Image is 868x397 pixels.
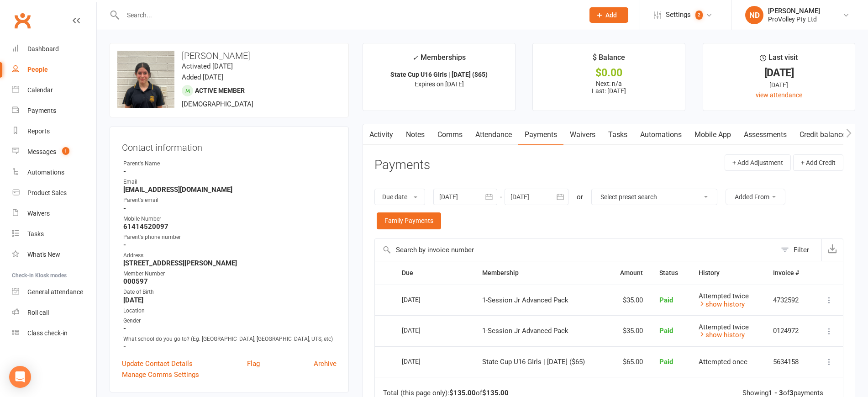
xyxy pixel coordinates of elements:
strong: [STREET_ADDRESS][PERSON_NAME] [123,259,337,267]
div: Filter [794,244,809,255]
th: Invoice # [765,261,812,285]
a: Reports [12,121,96,142]
p: Next: n/a Last: [DATE] [541,80,676,95]
h3: Contact information [122,139,337,153]
a: Flag [247,358,260,369]
button: + Add Credit [793,154,843,171]
div: What's New [27,251,60,258]
button: + Add Adjustment [725,154,791,171]
td: $35.00 [607,285,651,316]
button: Added From [726,189,785,205]
div: Tasks [27,230,44,238]
th: Amount [607,261,651,285]
time: Added [DATE] [182,73,223,81]
button: Filter [776,239,821,261]
div: [DATE] [711,68,847,78]
span: 1-Session Jr Advanced Pack [482,296,568,304]
strong: $135.00 [449,389,476,397]
strong: - [123,204,337,212]
a: Comms [431,124,469,145]
strong: [DATE] [123,296,337,304]
a: Tasks [602,124,634,145]
strong: 61414520097 [123,222,337,231]
span: Active member [195,87,245,94]
th: Due [394,261,474,285]
a: Tasks [12,224,96,244]
div: Gender [123,317,337,325]
button: Add [589,7,628,23]
div: [DATE] [402,323,444,337]
div: Class check-in [27,329,68,337]
span: Paid [659,296,673,304]
a: Automations [12,162,96,183]
h3: [PERSON_NAME] [117,51,341,61]
input: Search... [120,9,578,21]
th: Membership [474,261,607,285]
a: Messages 1 [12,142,96,162]
div: Waivers [27,210,50,217]
td: $65.00 [607,346,651,377]
span: Attempted twice [699,292,749,300]
div: Parent's Name [123,159,337,168]
div: Roll call [27,309,49,316]
div: Automations [27,169,64,176]
div: [DATE] [402,292,444,307]
strong: 000597 [123,277,337,286]
strong: - [123,241,337,249]
a: Update Contact Details [122,358,193,369]
strong: $135.00 [482,389,509,397]
div: General attendance [27,288,83,296]
a: Activity [363,124,400,145]
a: Payments [518,124,563,145]
div: [DATE] [711,80,847,90]
div: Total (this page only): of [383,389,509,397]
time: Activated [DATE] [182,62,233,70]
div: Address [123,251,337,260]
div: Mobile Number [123,215,337,223]
div: $ Balance [593,52,625,68]
a: Notes [400,124,431,145]
img: image1740034860.png [117,51,174,108]
div: Showing of payments [742,389,823,397]
strong: 1 - 3 [768,389,783,397]
strong: State Cup U16 GIrls | [DATE] ($65) [390,71,488,78]
a: Manage Comms Settings [122,369,199,380]
a: Clubworx [11,9,34,32]
div: Reports [27,127,50,135]
a: Family Payments [377,212,441,229]
div: Location [123,307,337,315]
span: 1-Session Jr Advanced Pack [482,327,568,335]
span: 2 [695,11,703,20]
span: Attempted once [699,358,747,366]
div: People [27,66,48,73]
td: 0124972 [765,315,812,346]
h3: Payments [374,158,430,172]
a: Mobile App [688,124,737,145]
a: People [12,59,96,80]
a: Waivers [563,124,602,145]
div: Payments [27,107,56,114]
strong: 3 [789,389,794,397]
div: ND [745,6,763,24]
a: Waivers [12,203,96,224]
span: 1 [62,147,69,155]
a: Attendance [469,124,518,145]
span: Settings [666,5,691,25]
span: Add [605,11,617,19]
td: 5634158 [765,346,812,377]
strong: - [123,167,337,175]
a: view attendance [756,91,802,99]
a: General attendance kiosk mode [12,282,96,302]
span: Attempted twice [699,323,749,331]
div: Last visit [760,52,798,68]
a: show history [699,300,745,308]
div: Memberships [412,52,466,69]
div: What school do you go to? (Eg. [GEOGRAPHIC_DATA], [GEOGRAPHIC_DATA], UTS, etc) [123,335,337,344]
th: Status [651,261,690,285]
th: History [690,261,765,285]
a: Archive [314,358,337,369]
span: State Cup U16 GIrls | [DATE] ($65) [482,358,585,366]
div: Parent's email [123,196,337,205]
div: Email [123,178,337,186]
div: Messages [27,148,56,155]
